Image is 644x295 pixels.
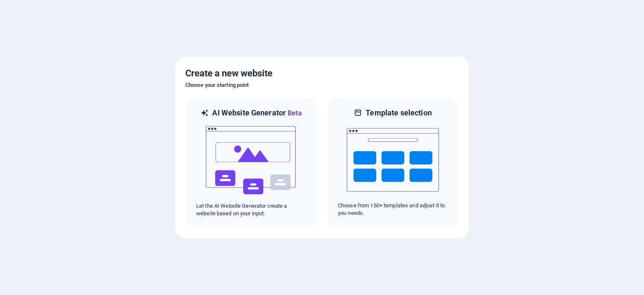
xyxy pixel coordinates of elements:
h6: AI Website Generator [212,108,301,118]
h6: Template selection [366,108,431,118]
h6: Choose your starting point [185,80,459,90]
div: Template selectionChoose from 150+ templates and adjust it to you needs. [327,97,459,228]
h5: Create a new website [185,67,459,80]
img: ai [205,118,297,202]
span: Beta [286,109,302,117]
p: Choose from 150+ templates and adjust it to you needs. [338,202,448,217]
div: AI Website GeneratorBetaaiLet the AI Website Generator create a website based on your input. [185,97,317,228]
p: Let the AI Website Generator create a website based on your input. [196,202,306,217]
